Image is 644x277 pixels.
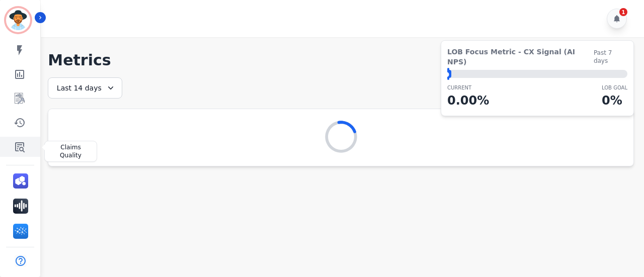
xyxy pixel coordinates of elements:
[6,8,30,32] img: Bordered avatar
[602,91,627,110] p: 0 %
[447,91,489,110] p: 0.00 %
[447,84,489,91] p: CURRENT
[447,70,451,78] div: ⬤
[602,84,627,91] p: LOB Goal
[619,8,627,16] div: 1
[594,49,627,65] span: Past 7 days
[48,51,634,69] h1: Metrics
[48,77,122,99] div: Last 14 days
[447,47,594,67] span: LOB Focus Metric - CX Signal (AI NPS)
